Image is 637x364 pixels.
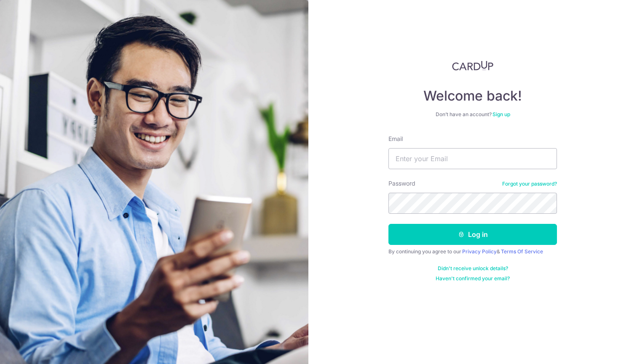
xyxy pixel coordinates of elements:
a: Sign up [492,111,510,117]
a: Terms Of Service [501,248,543,255]
div: By continuing you agree to our & [388,248,557,255]
div: Don’t have an account? [388,111,557,118]
img: CardUp Logo [452,61,493,71]
a: Didn't receive unlock details? [438,265,508,272]
input: Enter your Email [388,148,557,169]
a: Forgot your password? [502,181,557,187]
label: Email [388,135,403,143]
a: Haven't confirmed your email? [436,275,510,282]
button: Log in [388,224,557,245]
h4: Welcome back! [388,88,557,104]
label: Password [388,179,415,188]
a: Privacy Policy [462,248,497,255]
